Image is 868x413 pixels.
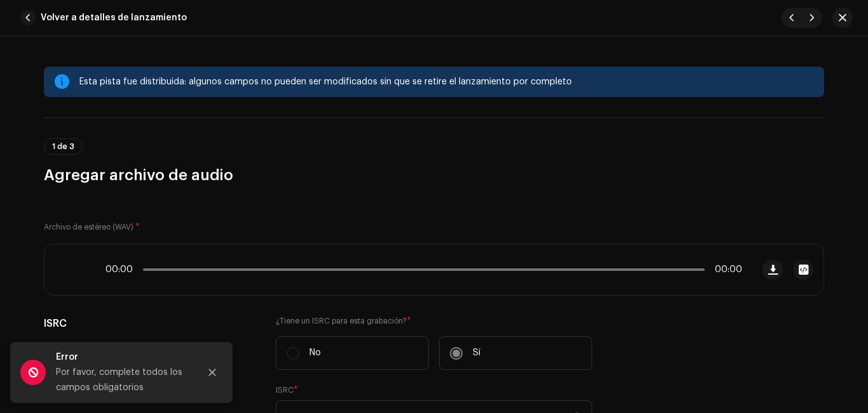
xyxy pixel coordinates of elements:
span: 00:00 [710,265,742,275]
div: Por favor, complete todos los campos obligatorios [56,365,189,395]
label: ISRC [276,385,298,395]
p: No [309,346,321,360]
button: Close [200,360,225,385]
div: Esta pista fue distribuida: algunos campos no pueden ser modificados sin que se retire el lanzami... [79,74,814,89]
p: Sí [473,346,480,360]
label: ¿Tiene un ISRC para esta grabación? [276,316,592,326]
h3: Agregar archivo de audio [44,165,824,185]
h5: ISRC [44,316,255,331]
div: Error [56,350,189,365]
